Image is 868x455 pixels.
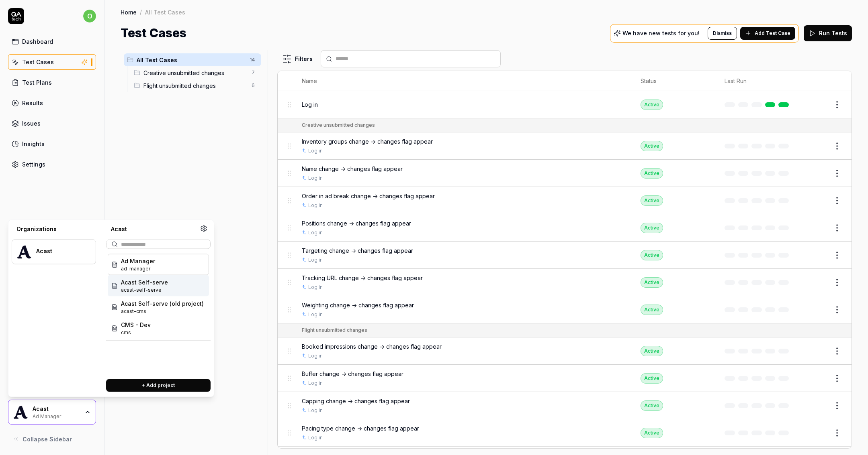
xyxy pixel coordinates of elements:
[641,277,663,288] div: Active
[22,140,45,148] div: Insights
[302,370,403,378] span: Buffer change -> changes flag appear
[12,240,96,264] button: Acast LogoAcast
[641,250,663,260] div: Active
[302,100,318,109] span: Log in
[22,58,54,66] div: Test Cases
[36,248,85,255] div: Acast
[8,400,96,425] button: Acast LogoAcastAd Manager
[137,56,245,64] span: All Test Cases
[641,346,663,356] div: Active
[294,71,633,91] th: Name
[641,305,663,315] div: Active
[121,8,137,16] a: Home
[12,225,96,233] div: Organizations
[23,435,72,443] span: Collapse Sidebar
[145,8,185,16] div: All Test Cases
[121,329,151,336] span: Project ID: 46i2
[8,95,96,111] a: Results
[106,379,211,392] button: + Add project
[740,27,795,40] button: Add Test Case
[278,392,852,419] tr: Capping change -> changes flag appearLog inActive
[278,337,852,365] tr: Booked impressions change -> changes flag appearLog inActive
[13,405,28,419] img: Acast Logo
[302,137,433,146] span: Inventory groups change -> changes flag appear
[308,284,323,291] a: Log in
[248,68,258,77] span: 7
[277,51,317,67] button: Filters
[308,407,323,414] a: Log in
[83,10,96,22] span: o
[308,229,323,236] a: Log in
[302,192,435,200] span: Order in ad break change -> changes flag appear
[246,55,258,65] span: 14
[121,265,155,272] span: Project ID: arPo
[641,141,663,151] div: Active
[302,301,414,309] span: Weighting change -> changes flag appear
[622,30,700,36] p: We have new tests for you!
[302,246,413,255] span: Targeting change -> changes flag appear
[278,132,852,160] tr: Inventory groups change -> changes flag appearLog inActive
[143,69,247,77] span: Creative unsubmitted changes
[308,147,323,154] a: Log in
[278,214,852,242] tr: Positions change -> changes flag appearLog inActive
[308,202,323,209] a: Log in
[302,165,403,173] span: Name change -> changes flag appear
[248,81,258,90] span: 6
[131,79,261,92] div: Drag to reorderFlight unsubmitted changes6
[302,424,419,433] span: Pacing type change -> changes flag appear
[302,327,367,334] div: Flight unsubmitted changes
[121,299,204,308] span: Acast Self-serve (old project)
[308,352,323,360] a: Log in
[121,278,168,286] span: Acast Self-serve
[8,34,96,49] a: Dashboard
[804,25,852,41] button: Run Tests
[302,397,410,405] span: Capping change -> changes flag appear
[278,365,852,392] tr: Buffer change -> changes flag appearLog inActive
[121,24,186,42] h1: Test Cases
[641,428,663,438] div: Active
[8,431,96,447] button: Collapse Sidebar
[278,91,852,118] tr: Log inActive
[22,119,41,128] div: Issues
[8,75,96,90] a: Test Plans
[302,342,442,351] span: Booked impressions change -> changes flag appear
[17,245,31,259] img: Acast Logo
[308,380,323,387] a: Log in
[121,321,151,329] span: CMS - Dev
[140,8,142,16] div: /
[278,269,852,296] tr: Tracking URL change -> changes flag appearLog inActive
[83,8,96,24] button: o
[8,54,96,70] a: Test Cases
[22,37,53,46] div: Dashboard
[641,100,663,110] div: Active
[308,256,323,264] a: Log in
[308,175,323,182] a: Log in
[641,168,663,179] div: Active
[633,71,717,91] th: Status
[106,252,211,373] div: Suggestions
[22,99,43,107] div: Results
[302,219,411,227] span: Positions change -> changes flag appear
[131,66,261,79] div: Drag to reorderCreative unsubmitted changes7
[641,223,663,233] div: Active
[121,257,155,265] span: Ad Manager
[641,400,663,411] div: Active
[33,405,79,412] div: Acast
[8,156,96,172] a: Settings
[143,81,247,90] span: Flight unsubmitted changes
[33,412,79,419] div: Ad Manager
[302,274,423,282] span: Tracking URL change -> changes flag appear
[8,116,96,131] a: Issues
[200,225,207,235] a: Organization settings
[22,160,45,169] div: Settings
[708,27,737,40] button: Dismiss
[278,419,852,447] tr: Pacing type change -> changes flag appearLog inActive
[755,30,790,37] span: Add Test Case
[278,242,852,269] tr: Targeting change -> changes flag appearLog inActive
[8,136,96,152] a: Insights
[121,308,204,315] span: Project ID: IsZO
[106,225,200,233] div: Acast
[717,71,800,91] th: Last Run
[308,311,323,318] a: Log in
